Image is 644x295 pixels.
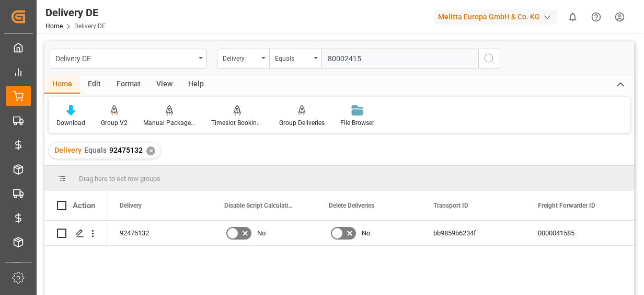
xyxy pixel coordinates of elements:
button: open menu [217,49,269,69]
div: Edit [80,76,109,94]
div: 92475132 [107,221,212,245]
div: View [148,76,180,94]
div: bb9859b6234f [421,221,525,245]
span: Equals [84,146,107,154]
div: Group Deliveries [279,118,325,128]
div: Action [73,201,95,210]
div: File Browser [340,118,374,128]
span: No [362,221,370,245]
span: Delivery [120,202,142,209]
div: Group V2 [101,118,128,128]
span: Disable Script Calculations [224,202,294,209]
span: Freight Forwarder ID [538,202,595,209]
div: Format [109,76,148,94]
button: open menu [50,49,206,69]
button: open menu [269,49,321,69]
button: Melitta Europa GmbH & Co. KG [434,7,561,27]
div: Timeslot Booking Report [211,118,263,128]
div: ✕ [146,146,155,155]
button: Help Center [584,5,608,29]
div: Delivery [223,51,258,63]
a: Home [45,22,63,30]
span: Drag here to set row groups [79,175,160,183]
div: Delivery DE [45,5,106,20]
div: Equals [275,51,310,63]
div: Press SPACE to select this row. [44,221,107,246]
button: search button [478,49,500,69]
div: Download [56,118,85,128]
div: Manual Package TypeDetermination [143,118,195,128]
div: 0000041585 [525,221,630,245]
div: Delivery DE [55,51,195,64]
span: Delete Deliveries [329,202,374,209]
div: Home [44,76,80,94]
div: Melitta Europa GmbH & Co. KG [434,9,557,25]
div: Help [180,76,212,94]
span: Delivery [54,146,82,154]
span: Transport ID [433,202,468,209]
span: No [257,221,266,245]
span: 92475132 [109,146,143,154]
button: show 0 new notifications [561,5,584,29]
input: Type to search [321,49,478,69]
